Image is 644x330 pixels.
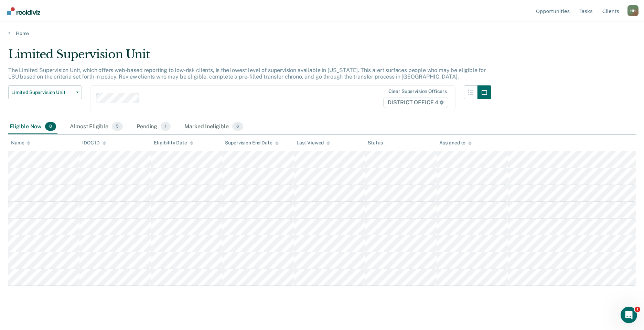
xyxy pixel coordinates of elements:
div: Last Viewed [297,140,330,146]
a: Home [8,30,636,36]
div: Limited Supervision Unit [8,47,491,67]
div: Pending1 [135,119,172,134]
span: 1 [161,122,171,131]
div: IDOC ID [82,140,106,146]
div: Almost Eligible5 [68,119,124,134]
div: Eligible Now8 [8,119,57,134]
span: 1 [635,307,640,312]
div: Clear supervision officers [388,89,447,94]
p: The Limited Supervision Unit, which offers web-based reporting to low-risk clients, is the lowest... [8,67,486,80]
div: Assigned to [439,140,472,146]
img: Recidiviz [7,7,40,15]
div: Eligibility Date [154,140,193,146]
div: Name [11,140,30,146]
span: DISTRICT OFFICE 4 [383,97,448,108]
div: H H [627,5,638,16]
button: Limited Supervision Unit [8,85,82,99]
span: 8 [45,122,56,131]
button: Profile dropdown button [627,5,638,16]
iframe: Intercom live chat [621,307,637,323]
div: Supervision End Date [225,140,278,146]
div: Status [368,140,383,146]
span: 6 [232,122,243,131]
span: Limited Supervision Unit [11,90,73,95]
div: Marked Ineligible6 [183,119,245,134]
span: 5 [112,122,123,131]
